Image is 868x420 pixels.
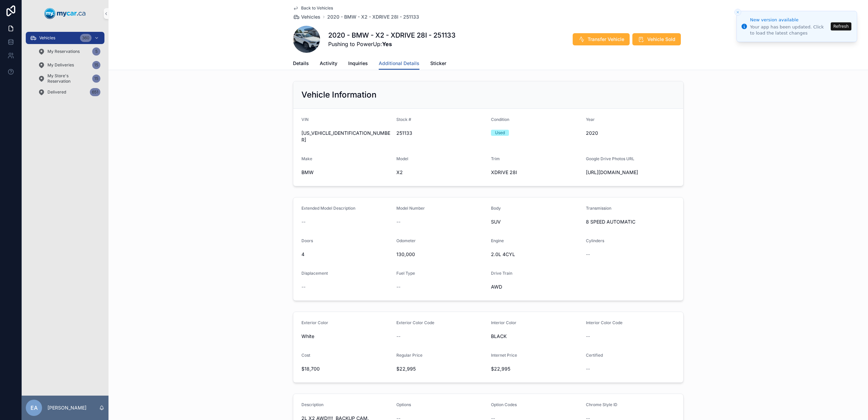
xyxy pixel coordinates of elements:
span: -- [301,283,305,290]
div: Used [495,130,505,136]
span: Internet Price [491,353,517,358]
span: -- [586,251,590,258]
span: [URL][DOMAIN_NAME] [586,169,675,176]
span: Chrome Style ID [586,402,617,407]
span: 2.0L 4CYL [491,251,580,258]
div: 360 [80,34,92,42]
span: Model Number [396,206,425,211]
span: Displacement [301,271,328,276]
div: Your app has been updated. Click to load the latest changes [750,24,829,36]
span: Option Codes [491,402,517,407]
span: VIN [301,117,309,122]
p: [PERSON_NAME] [47,404,86,411]
span: -- [396,218,400,225]
span: Vehicles [39,35,55,41]
div: 15 [92,75,100,83]
span: 8 SPEED AUTOMATIC [586,218,675,225]
a: Delivered651 [34,86,104,98]
span: Details [293,60,309,67]
span: Make [301,156,312,161]
a: Back to Vehicles [293,5,333,11]
span: My Store's Reservation [47,73,90,84]
span: Odometer [396,238,416,243]
a: My Deliveries15 [34,59,104,71]
a: Details [293,57,309,71]
span: Engine [491,238,504,243]
button: Refresh [831,22,851,30]
span: Delivered [47,89,66,95]
span: White [301,333,314,340]
div: 15 [92,61,100,69]
span: Activity [320,60,337,67]
h1: 2020 - BMW - X2 - XDRIVE 28I - 251133 [328,30,456,40]
a: Activity [320,57,337,71]
span: Interior Color [491,320,516,325]
span: 130,000 [396,251,486,258]
span: X2 [396,169,486,176]
span: 2020 [586,130,675,136]
span: Sticker [430,60,446,67]
div: 5 [92,47,100,56]
span: Doors [301,238,313,243]
span: -- [301,218,305,225]
span: Body [491,206,501,211]
span: Inquiries [348,60,368,67]
span: Transmission [586,206,611,211]
img: App logo [44,8,86,19]
span: Cylinders [586,238,604,243]
span: [US_VEHICLE_IDENTIFICATION_NUMBER] [301,130,391,143]
span: Drive Train [491,271,512,276]
span: Model [396,156,408,161]
div: New version available [750,17,829,23]
span: Back to Vehicles [301,5,333,11]
a: Vehicles [293,14,320,20]
span: Description [301,402,323,407]
span: Google Drive Photos URL [586,156,634,161]
a: Vehicles360 [26,32,104,44]
span: Exterior Color Code [396,320,434,325]
a: My Store's Reservation15 [34,72,104,85]
span: BMW [301,169,391,176]
span: Additional Details [379,60,419,67]
span: Transfer Vehicle [588,36,624,43]
span: SUV [491,218,580,225]
span: XDRIVE 28I [491,169,580,176]
span: My Reservations [47,49,80,54]
span: Pushing to PowerUp: [328,40,456,48]
a: 2020 - BMW - X2 - XDRIVE 28I - 251133 [327,14,419,20]
span: 4 [301,251,391,258]
a: My Reservations5 [34,45,104,58]
button: Vehicle Sold [632,33,681,45]
span: -- [586,365,590,372]
span: Vehicles [301,14,320,20]
button: Transfer Vehicle [573,33,630,45]
div: scrollable content [22,27,108,107]
span: Extended Model Description [301,206,355,211]
a: Sticker [430,57,446,71]
span: BLACK [491,333,580,340]
span: -- [586,333,590,340]
span: Options [396,402,411,407]
span: -- [396,283,400,290]
div: 651 [90,88,100,96]
h2: Vehicle Information [301,89,376,100]
span: My Deliveries [47,62,74,68]
span: Interior Color Code [586,320,623,325]
span: $22,995 [491,365,580,372]
span: Trim [491,156,500,161]
span: Vehicle Sold [647,36,675,43]
span: AWD [491,283,580,290]
button: Close toast [734,9,741,16]
span: Fuel Type [396,271,415,276]
span: Year [586,117,595,122]
strong: Yes [382,41,392,47]
span: $18,700 [301,365,391,372]
span: Exterior Color [301,320,328,325]
span: Certified [586,353,603,358]
span: Stock # [396,117,411,122]
span: Regular Price [396,353,422,358]
span: Condition [491,117,509,122]
span: Cost [301,353,310,358]
span: EA [31,404,38,412]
